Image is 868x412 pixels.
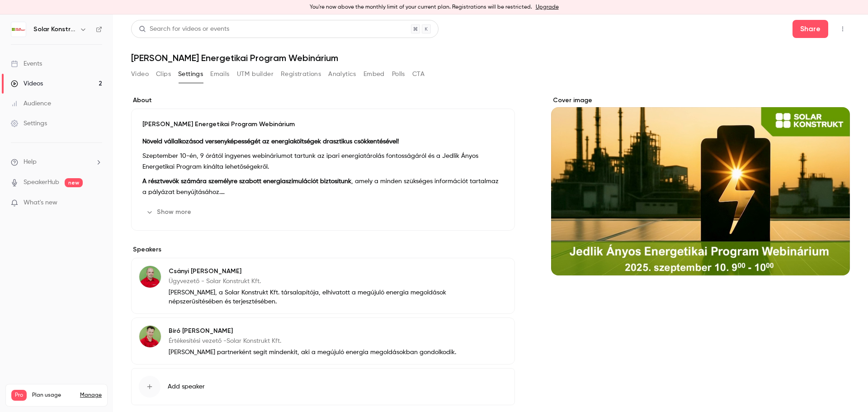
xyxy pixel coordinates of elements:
button: Add speaker [131,368,515,405]
label: About [131,96,515,105]
p: Ügyvezető - Solar Konstrukt Kft. [169,277,456,286]
strong: Növeld vállalkozásod versenyképességét az energiaköltségek drasztikus csökkentésével! [142,138,399,145]
div: Videos [11,79,43,88]
li: help-dropdown-opener [11,157,102,167]
button: UTM builder [237,67,274,81]
p: [PERSON_NAME], a Solar Konstrukt Kft. társalapítója, elhivatott a megújuló energia megoldások nép... [169,288,456,306]
button: Embed [363,67,385,81]
span: new [65,178,83,187]
button: CTA [412,67,425,81]
div: Settings [11,119,47,128]
span: Pro [11,390,27,401]
p: , amely a minden szükséges információt tartalmaz a pályázat benyújtásához. [142,176,504,198]
a: SpeakerHub [24,178,59,187]
div: Csányi GáborCsányi [PERSON_NAME]Ügyvezető - Solar Konstrukt Kft.[PERSON_NAME], a Solar Konstrukt ... [131,258,515,314]
label: Cover image [551,96,850,105]
section: Cover image [551,96,850,275]
h1: [PERSON_NAME] Energetikai Program Webinárium [131,52,850,63]
p: [PERSON_NAME] Energetikai Program Webinárium [142,120,504,129]
button: Video [131,67,149,81]
button: Registrations [281,67,321,81]
button: Emails [210,67,229,81]
span: What's new [24,198,57,208]
button: Polls [392,67,405,81]
button: Top Bar Actions [835,22,850,36]
img: Csányi Gábor [139,266,161,288]
a: Upgrade [536,4,559,11]
a: Manage [80,392,102,399]
div: Bíró TamásBíró [PERSON_NAME]Értékesítési vezető -Solar Konstrukt Kft.[PERSON_NAME] partnerként se... [131,317,515,365]
img: Bíró Tamás [139,326,161,347]
span: Plan usage [32,392,75,399]
button: Clips [156,67,171,81]
button: Share [793,20,828,38]
span: Add speaker [168,382,205,391]
h6: Solar Konstrukt Kft. [33,25,76,34]
p: Szeptember 10-én, 9 órától ingyenes webináriumot tartunk az ipari energiatárolás fontosságáról és... [142,151,504,172]
button: Show more [142,205,197,219]
div: Events [11,59,42,68]
label: Speakers [131,245,515,254]
button: Settings [178,67,203,81]
div: Audience [11,99,51,108]
p: Csányi [PERSON_NAME] [169,267,456,276]
p: Értékesítési vezető -Solar Konstrukt Kft. [169,336,456,346]
img: Solar Konstrukt Kft. [11,22,26,37]
button: Analytics [328,67,356,81]
span: Help [24,157,37,167]
div: Search for videos or events [139,24,229,34]
p: [PERSON_NAME] partnerként segít mindenkit, aki a megújuló energia megoldásokban gondolkodik. [169,348,456,357]
p: Bíró [PERSON_NAME] [169,327,456,336]
strong: A résztvevők számára személyre szabott energiaszimulációt biztosítunk [142,178,351,185]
